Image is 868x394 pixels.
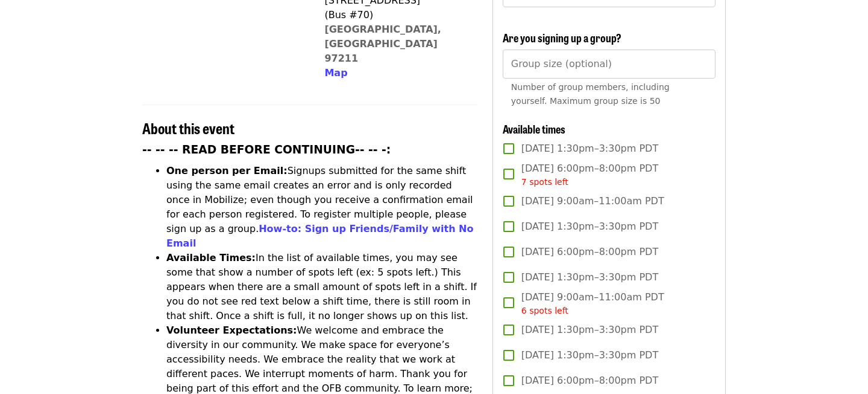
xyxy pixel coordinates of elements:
[503,50,715,79] input: [object Object]
[521,373,658,388] span: [DATE] 6:00pm–8:00pm PDT
[521,177,568,187] span: 7 spots left
[521,306,568,315] span: 6 spots left
[521,161,658,189] span: [DATE] 6:00pm–8:00pm PDT
[521,245,658,259] span: [DATE] 6:00pm–8:00pm PDT
[166,252,256,263] strong: Available Times:
[511,82,670,106] span: Number of group members, including yourself. Maximum group size is 50
[521,323,658,337] span: [DATE] 1:30pm–3:30pm PDT
[503,121,565,137] span: Available times
[521,348,658,363] span: [DATE] 1:30pm–3:30pm PDT
[324,67,347,79] span: Map
[166,164,478,251] li: Signups submitted for the same shift using the same email creates an error and is only recorded o...
[142,117,234,138] span: About this event
[166,325,297,336] strong: Volunteer Expectations:
[166,165,288,176] strong: One person per Email:
[142,143,391,156] strong: -- -- -- READ BEFORE CONTINUING-- -- -:
[521,219,658,234] span: [DATE] 1:30pm–3:30pm PDT
[324,24,441,64] a: [GEOGRAPHIC_DATA], [GEOGRAPHIC_DATA] 97211
[166,251,478,323] li: In the list of available times, you may see some that show a number of spots left (ex: 5 spots le...
[521,194,664,208] span: [DATE] 9:00am–11:00am PDT
[521,141,658,156] span: [DATE] 1:30pm–3:30pm PDT
[324,8,468,22] div: (Bus #70)
[521,270,658,285] span: [DATE] 1:30pm–3:30pm PDT
[503,30,621,45] span: Are you signing up a group?
[521,290,664,317] span: [DATE] 9:00am–11:00am PDT
[324,66,347,80] button: Map
[166,223,474,249] a: How-to: Sign up Friends/Family with No Email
